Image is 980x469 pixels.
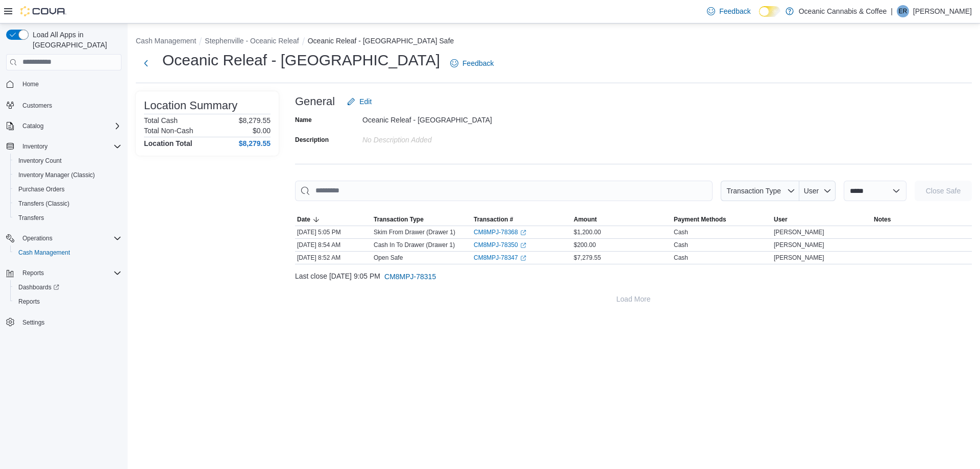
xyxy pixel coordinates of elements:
[22,234,53,242] span: Operations
[899,5,908,17] span: ER
[295,213,372,226] button: Date
[239,139,271,147] h4: $8,279.55
[374,254,403,262] p: Open Safe
[574,215,597,224] span: Amount
[18,200,69,208] span: Transfers (Classic)
[295,136,329,144] label: Description
[759,17,759,17] span: Dark Mode
[18,249,70,257] span: Cash Management
[2,266,126,280] button: Reports
[144,127,193,135] h6: Total Non-Cash
[18,316,48,329] a: Settings
[617,294,651,304] span: Load More
[462,58,494,68] span: Feedback
[474,254,526,262] a: CM8MPJ-78347External link
[891,5,893,17] p: |
[721,181,799,201] button: Transaction Type
[14,155,121,167] span: Inventory Count
[14,183,69,195] a: Purchase Orders
[295,181,713,201] input: This is a search bar. As you type, the results lower in the page will automatically filter.
[574,228,601,236] span: $1,200.00
[295,116,312,124] label: Name
[674,215,726,224] span: Payment Methods
[759,6,780,17] input: Dark Mode
[18,157,62,165] span: Inventory Count
[2,139,126,154] button: Inventory
[10,168,126,182] button: Inventory Manager (Classic)
[295,239,372,251] div: [DATE] 8:54 AM
[18,232,57,244] button: Operations
[14,198,73,210] a: Transfers (Classic)
[799,181,836,201] button: User
[726,187,781,195] span: Transaction Type
[22,122,43,130] span: Catalog
[520,242,526,249] svg: External link
[253,127,271,135] p: $0.00
[774,254,824,262] span: [PERSON_NAME]
[14,198,121,210] span: Transfers (Classic)
[343,91,376,112] button: Edit
[14,169,99,181] a: Inventory Manager (Classic)
[574,254,601,262] span: $7,279.55
[2,231,126,245] button: Operations
[239,116,271,125] p: $8,279.55
[18,214,44,222] span: Transfers
[18,120,47,132] button: Catalog
[14,246,74,259] a: Cash Management
[14,212,48,224] a: Transfers
[295,95,335,108] h3: General
[474,215,513,224] span: Transaction #
[297,215,310,224] span: Date
[10,294,126,309] button: Reports
[926,186,961,196] span: Close Safe
[446,53,498,73] a: Feedback
[295,226,372,238] div: [DATE] 5:05 PM
[20,6,66,16] img: Cova
[362,112,499,124] div: Oceanic Releaf - [GEOGRAPHIC_DATA]
[774,215,788,224] span: User
[18,267,121,279] span: Reports
[144,139,192,147] h4: Location Total
[18,283,59,291] span: Dashboards
[10,182,126,196] button: Purchase Orders
[874,215,891,224] span: Notes
[10,211,126,225] button: Transfers
[18,98,121,111] span: Customers
[719,6,750,16] span: Feedback
[136,37,196,45] button: Cash Management
[674,228,688,236] div: Cash
[22,142,47,151] span: Inventory
[574,241,596,249] span: $200.00
[22,80,39,88] span: Home
[359,96,372,107] span: Edit
[374,215,424,224] span: Transaction Type
[772,213,872,226] button: User
[474,228,526,236] a: CM8MPJ-78368External link
[774,241,824,249] span: [PERSON_NAME]
[362,132,499,144] div: No Description added
[18,140,52,153] button: Inventory
[774,228,824,236] span: [PERSON_NAME]
[520,230,526,236] svg: External link
[14,169,121,181] span: Inventory Manager (Classic)
[520,255,526,261] svg: External link
[6,72,121,356] nav: Complex example
[872,213,972,226] button: Notes
[308,37,454,45] button: Oceanic Releaf - [GEOGRAPHIC_DATA] Safe
[572,213,672,226] button: Amount
[18,120,121,132] span: Catalog
[672,213,772,226] button: Payment Methods
[144,116,178,125] h6: Total Cash
[18,232,121,244] span: Operations
[2,119,126,133] button: Catalog
[897,5,909,17] div: Emma Rouzes
[18,100,56,112] a: Customers
[18,78,43,90] a: Home
[674,241,688,249] div: Cash
[162,50,440,70] h1: Oceanic Releaf - [GEOGRAPHIC_DATA]
[14,183,121,195] span: Purchase Orders
[18,185,65,193] span: Purchase Orders
[2,315,126,330] button: Settings
[14,246,121,259] span: Cash Management
[10,196,126,211] button: Transfers (Classic)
